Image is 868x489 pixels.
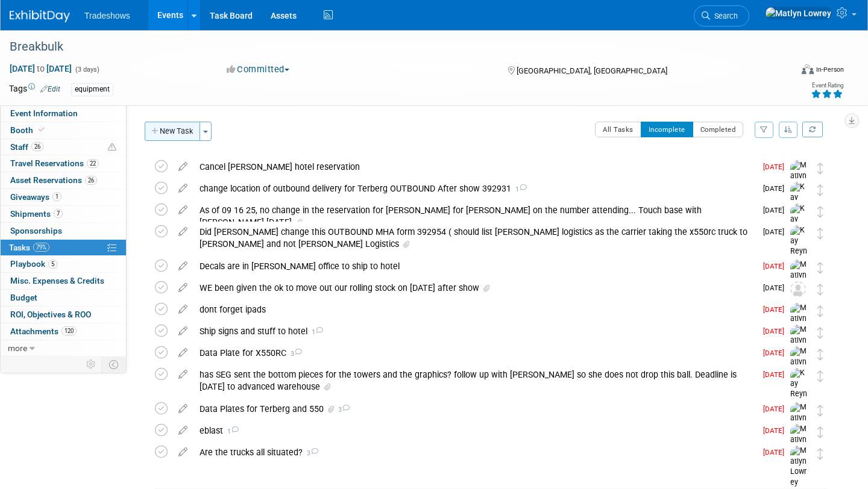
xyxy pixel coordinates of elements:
img: Matlyn Lowrey [790,402,808,445]
td: Tags [9,83,60,96]
span: Playbook [10,259,57,269]
a: Giveaways1 [1,189,126,205]
div: Event Rating [811,83,843,89]
div: Decals are in [PERSON_NAME] office to ship to hotel [193,256,756,276]
span: Shipments [10,209,63,219]
a: Refresh [802,122,823,137]
span: 1 [52,192,61,201]
span: 3 [286,350,302,358]
div: Are the trucks all situated? [193,442,756,463]
td: Personalize Event Tab Strip [81,357,102,372]
img: Matlyn Lowrey [790,260,808,302]
div: eblast [193,420,756,441]
span: Tasks [9,243,49,252]
a: Travel Reservations22 [1,155,126,172]
span: [DATE] [763,305,790,314]
a: edit [172,205,193,216]
a: Event Information [1,105,126,122]
span: [GEOGRAPHIC_DATA], [GEOGRAPHIC_DATA] [517,66,667,75]
span: 3 [336,406,350,414]
span: Booth [10,125,47,135]
span: more [8,343,27,353]
img: Matlyn Lowrey [765,7,832,20]
span: [DATE] [DATE] [9,63,72,74]
a: edit [172,425,193,436]
a: Attachments120 [1,323,126,340]
div: Data Plate for X550RC [193,343,756,363]
i: Move task [817,262,823,273]
div: has SEG sent the bottom pieces for the towers and the graphics? follow up with [PERSON_NAME] so s... [193,364,756,397]
a: more [1,340,126,357]
img: Matlyn Lowrey [790,160,808,203]
span: Budget [10,293,37,302]
a: edit [172,261,193,272]
button: Committed [222,63,294,76]
span: 120 [61,326,77,335]
img: Matlyn Lowrey [790,325,808,367]
span: Asset Reservations [10,175,97,185]
span: Travel Reservations [10,158,99,168]
a: edit [172,369,193,380]
a: edit [172,447,193,458]
button: Completed [693,122,744,137]
a: Edit [40,85,60,93]
a: edit [172,183,193,194]
i: Booth reservation complete [39,126,45,133]
img: Format-Inperson.png [802,64,814,74]
img: Matlyn Lowrey [790,446,808,488]
button: All Tasks [595,122,641,137]
i: Move task [817,228,823,239]
span: Staff [10,142,43,152]
a: edit [172,347,193,358]
span: Tradeshows [84,11,130,20]
span: Search [710,11,738,20]
a: Sponsorships [1,223,126,239]
button: New Task [145,122,200,141]
img: Kay Reynolds [790,204,808,246]
span: [DATE] [763,448,790,456]
span: Sponsorships [10,226,62,235]
a: Misc. Expenses & Credits [1,273,126,289]
a: Search [694,5,749,26]
span: 1 [511,185,527,193]
i: Move task [817,305,823,317]
span: [DATE] [763,206,790,214]
span: [DATE] [763,184,790,193]
div: dont forget ipads [193,299,756,320]
a: edit [172,304,193,315]
i: Move task [817,327,823,338]
i: Move task [817,163,823,174]
a: Tasks79% [1,240,126,256]
span: 79% [33,243,49,252]
span: to [35,64,46,73]
span: Event Information [10,108,78,118]
span: ROI, Objectives & ROO [10,310,91,319]
a: Playbook5 [1,256,126,272]
div: Data Plates for Terberg and 550 [193,399,756,419]
div: WE been given the ok to move out our rolling stock on [DATE] after show [193,278,756,298]
span: [DATE] [763,228,790,236]
div: Cancel [PERSON_NAME] hotel reservation [193,157,756,177]
span: (3 days) [74,66,99,73]
span: Giveaways [10,192,61,202]
i: Move task [817,405,823,416]
span: [DATE] [763,349,790,357]
a: ROI, Objectives & ROO [1,307,126,323]
span: 22 [87,159,99,168]
button: Incomplete [641,122,693,137]
div: As of 09 16 25, no change in the reservation for [PERSON_NAME] for [PERSON_NAME] on the number at... [193,200,756,233]
img: Matlyn Lowrey [790,424,808,467]
a: edit [172,326,193,337]
a: Asset Reservations26 [1,172,126,188]
a: Budget [1,290,126,306]
div: Breakbulk [5,36,773,58]
span: [DATE] [763,370,790,379]
div: equipment [71,83,113,96]
img: Unassigned [790,281,806,297]
span: Attachments [10,326,77,336]
a: edit [172,282,193,293]
div: Event Format [720,63,844,81]
span: [DATE] [763,284,790,292]
i: Move task [817,206,823,217]
i: Move task [817,370,823,382]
